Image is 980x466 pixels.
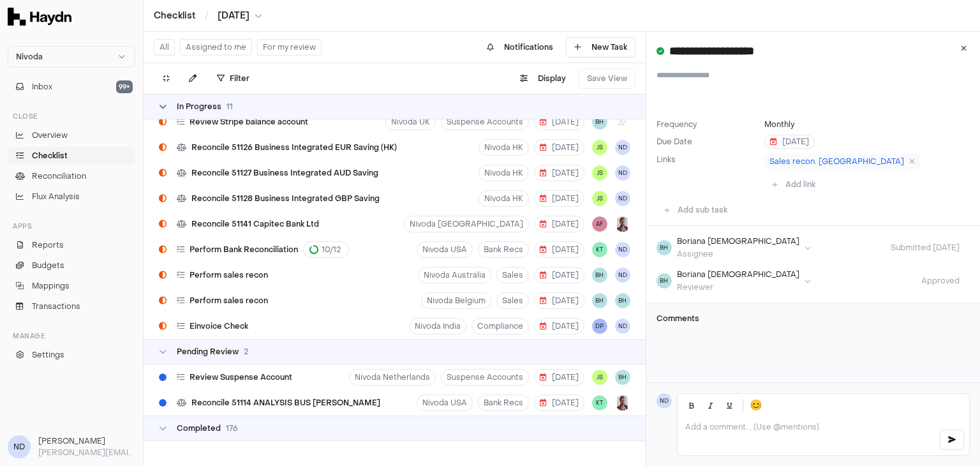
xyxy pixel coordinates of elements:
span: Pending Review [177,347,239,357]
button: Display [512,68,574,89]
span: Filter [230,73,249,84]
button: ND [615,319,630,334]
button: Add link [764,174,823,195]
span: BH [657,273,672,289]
span: KT [592,242,607,257]
span: Reconcile 51128 Business Integrated GBP Saving [191,193,380,204]
h3: [PERSON_NAME] [38,435,135,447]
a: Checklist [8,147,135,165]
button: Nivoda USA [417,241,473,258]
span: [DATE] [540,168,579,178]
button: Nivoda Australia [418,267,491,283]
button: Bank Recs [478,241,529,258]
button: AF [592,216,607,232]
div: Boriana [DEMOGRAPHIC_DATA] [677,236,799,246]
a: Reconciliation [8,167,135,185]
button: JS [592,370,607,385]
span: Nivoda [16,52,43,62]
button: ND [615,242,630,257]
button: Sales [496,292,529,309]
span: [DATE] [540,142,579,153]
span: BH [615,370,630,385]
a: Settings [8,346,135,364]
span: Einvoice Check [189,321,248,331]
span: Reports [32,239,64,251]
button: [DATE] [534,216,584,232]
span: Flux Analysis [32,191,80,202]
a: Transactions [8,297,135,315]
button: Nivoda HK [479,165,529,181]
button: Italic (Ctrl+I) [702,396,720,414]
button: JP Smit [615,216,630,232]
span: ND [615,140,630,155]
button: Monthly [764,119,794,130]
span: 2 [244,347,248,357]
span: KT [592,395,607,410]
span: Perform Bank Reconciliation [189,244,298,255]
button: ND [615,191,630,206]
span: [DATE] [218,10,249,22]
span: Inbox [32,81,52,93]
button: DP [592,319,607,334]
button: Nivoda India [409,318,466,334]
span: Approved [911,276,970,286]
span: In Progress [177,101,221,112]
button: Suspense Accounts [441,369,529,386]
span: [DATE] [540,372,579,382]
button: New Task [566,37,635,57]
button: JS [592,191,607,206]
button: JS [592,140,607,155]
span: 10 / 12 [322,244,341,255]
span: Reconcile 51126 Business Integrated EUR Saving (HK) [191,142,397,153]
button: Nivoda USA [417,395,473,411]
div: Assignee [677,249,799,259]
button: BHBoriana [DEMOGRAPHIC_DATA]Reviewer [657,269,811,292]
span: Overview [32,130,68,141]
span: / [202,9,211,22]
span: BH [592,114,607,130]
a: Overview [8,126,135,144]
button: [DATE] [218,10,262,22]
span: Checklist [32,150,68,162]
button: Compliance [471,318,529,334]
button: Nivoda [8,46,135,68]
button: Assigned to me [180,39,252,56]
span: [DATE] [770,137,809,147]
label: Frequency [657,119,759,130]
button: [DATE] [534,318,584,334]
span: ND [8,435,31,458]
span: Budgets [32,260,64,271]
button: BHBoriana [DEMOGRAPHIC_DATA]Assignee [657,236,811,259]
button: BH [615,293,630,308]
a: Checklist [154,10,196,22]
button: Nivoda [GEOGRAPHIC_DATA] [404,216,529,232]
button: [DATE] [534,369,584,386]
div: Close [8,106,135,126]
button: ND [615,267,630,283]
button: [DATE] [534,165,584,181]
span: Review Suspense Account [189,372,292,382]
nav: breadcrumb [154,10,262,22]
h3: Comments [657,313,970,324]
span: Review Stripe balance account [189,117,308,127]
span: Mappings [32,280,70,292]
button: All [154,39,175,56]
span: [DATE] [540,219,579,229]
span: [DATE] [540,117,579,127]
span: BH [657,240,672,255]
button: BH [592,267,607,283]
button: JS [592,165,607,181]
button: [DATE] [534,190,584,207]
button: JP Smit [615,395,630,410]
span: [DATE] [540,270,579,280]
